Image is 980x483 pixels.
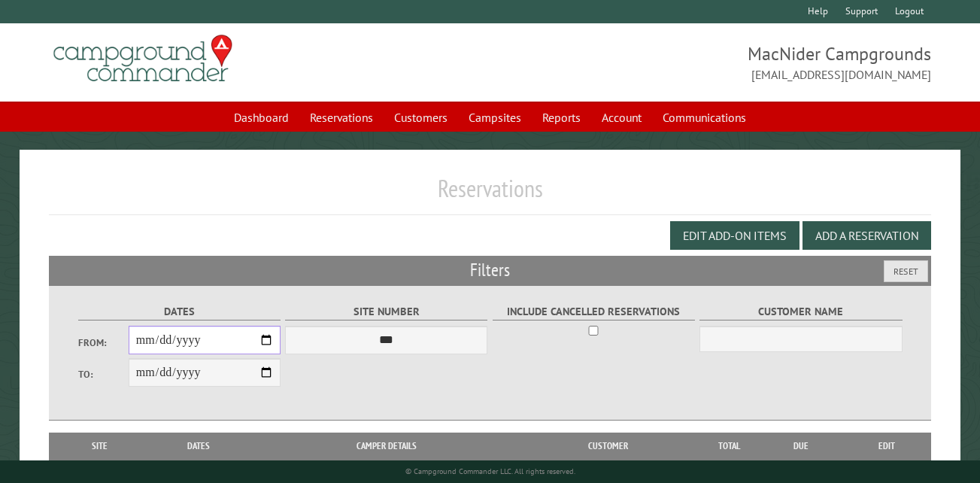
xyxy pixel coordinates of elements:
a: Reports [533,103,590,132]
th: Dates [142,433,255,460]
label: To: [78,367,129,381]
th: Due [760,433,842,460]
th: Site [56,433,142,460]
h2: Filters [49,256,931,284]
label: Dates [78,303,281,320]
a: Customers [385,103,457,132]
img: Campground Commander [49,29,237,88]
a: Communications [654,103,755,132]
h1: Reservations [49,174,931,215]
button: Add a Reservation [803,221,931,250]
label: Customer Name [699,303,902,320]
a: Reservations [301,103,382,132]
label: Site Number [285,303,487,320]
th: Total [699,433,760,460]
a: Account [593,103,651,132]
label: From: [78,336,129,350]
button: Reset [884,260,928,282]
th: Edit [842,433,931,460]
small: © Campground Commander LLC. All rights reserved. [405,466,575,476]
th: Customer [517,433,699,460]
a: Dashboard [225,103,298,132]
th: Camper Details [255,433,517,460]
button: Edit Add-on Items [670,221,799,250]
span: MacNider Campgrounds [EMAIL_ADDRESS][DOMAIN_NAME] [490,41,931,84]
label: Include Cancelled Reservations [493,303,695,320]
a: Campsites [460,103,530,132]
